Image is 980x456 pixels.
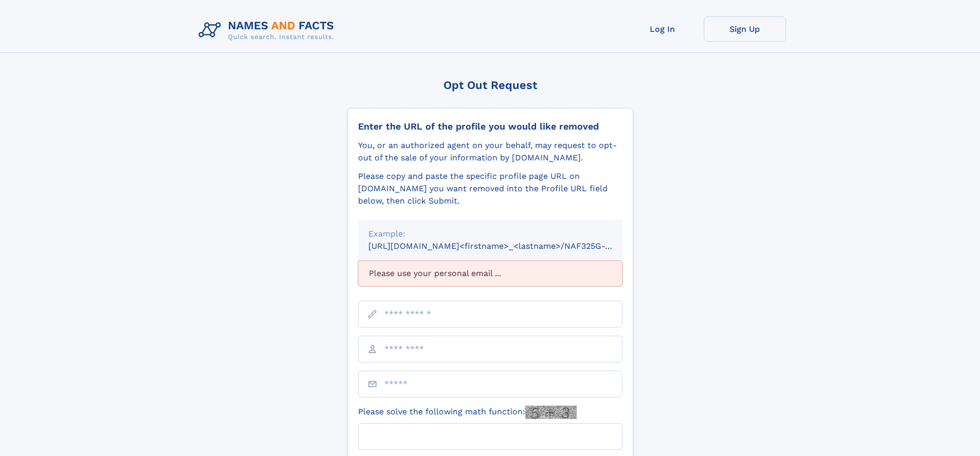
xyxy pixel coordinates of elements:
div: Example: [368,228,612,240]
div: Opt Out Request [347,79,633,92]
label: Please solve the following math function: [358,406,577,419]
div: Enter the URL of the profile you would like removed [358,121,622,132]
img: Logo Names and Facts [194,16,343,44]
div: You, or an authorized agent on your behalf, may request to opt-out of the sale of your informatio... [358,139,622,164]
small: [URL][DOMAIN_NAME]<firstname>_<lastname>/NAF325G-xxxxxxxx [368,241,642,251]
div: Please use your personal email ... [358,261,622,286]
div: Please copy and paste the specific profile page URL on [DOMAIN_NAME] you want removed into the Pr... [358,170,622,207]
a: Log In [621,16,704,42]
a: Sign Up [704,16,786,42]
